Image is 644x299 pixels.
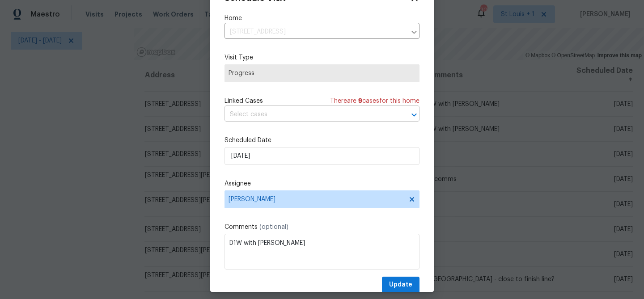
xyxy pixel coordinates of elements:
[225,179,419,188] label: Assignee
[225,223,419,232] label: Comments
[358,98,362,104] span: 9
[225,136,419,145] label: Scheduled Date
[225,53,419,62] label: Visit Type
[408,109,420,121] button: Open
[389,279,412,291] span: Update
[225,108,394,122] input: Select cases
[225,234,419,270] textarea: D1W with [PERSON_NAME]
[229,69,415,78] span: Progress
[225,25,406,39] input: Enter in an address
[225,97,263,105] span: Linked Cases
[225,14,419,23] label: Home
[259,224,288,230] span: (optional)
[330,97,419,105] span: There are case s for this home
[225,147,419,165] input: M/D/YYYY
[382,277,419,293] button: Update
[229,196,404,203] span: [PERSON_NAME]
